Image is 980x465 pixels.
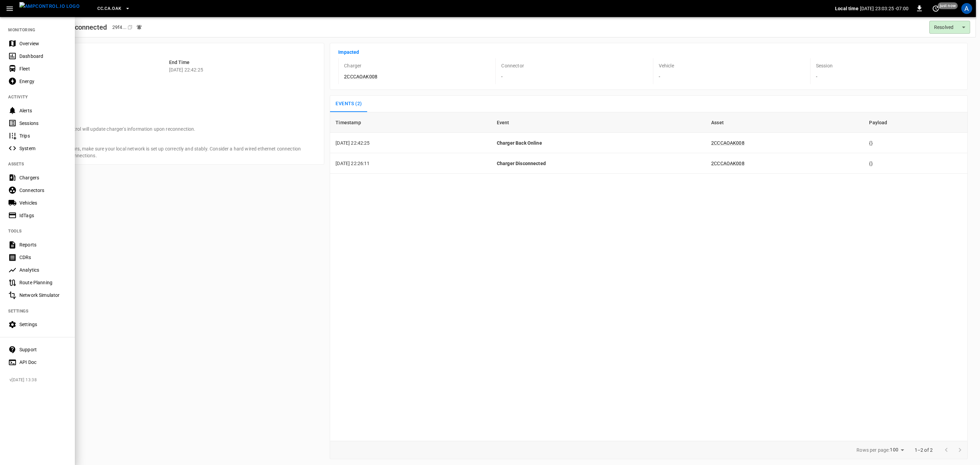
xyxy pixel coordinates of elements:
p: Local time [835,5,859,12]
div: Support [19,346,67,353]
div: Energy [19,78,67,85]
div: Chargers [19,174,67,181]
div: Fleet [19,65,67,72]
div: IdTags [19,212,67,219]
div: Route Planning [19,279,67,286]
div: Trips [19,132,67,139]
div: API Doc [19,359,67,366]
div: profile-icon [961,3,972,14]
div: Dashboard [19,53,67,60]
div: Vehicles [19,199,67,206]
div: Analytics [19,267,67,273]
button: set refresh interval [930,3,941,14]
div: Reports [19,241,67,248]
div: System [19,145,67,152]
span: CC.CA.OAK [97,5,121,13]
span: v [DATE] 13:38 [10,377,69,384]
span: just now [938,2,958,9]
div: Sessions [19,120,67,127]
div: Connectors [19,187,67,194]
p: [DATE] 23:03:25 -07:00 [860,5,909,12]
div: Overview [19,40,67,47]
div: Network Simulator [19,292,67,299]
img: ampcontrol.io logo [19,2,80,11]
div: Alerts [19,107,67,114]
div: CDRs [19,254,67,261]
div: Settings [19,321,67,328]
